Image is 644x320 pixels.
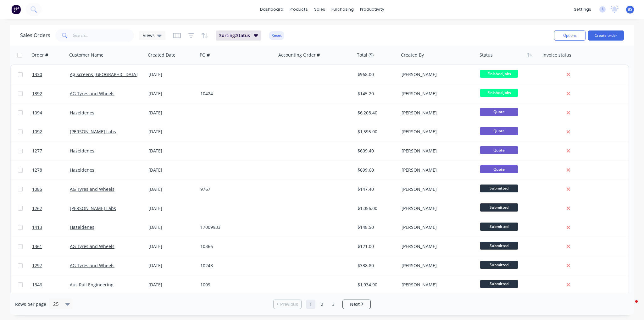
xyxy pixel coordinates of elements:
[328,5,357,14] div: purchasing
[70,262,114,268] a: AG Tyres and Wheels
[402,224,471,230] div: [PERSON_NAME]
[32,148,42,154] span: 1277
[31,52,48,58] div: Order #
[311,5,328,14] div: sales
[480,70,518,78] span: Finished Jobs
[271,300,373,309] ul: Pagination
[402,243,471,250] div: [PERSON_NAME]
[148,205,195,212] div: [DATE]
[358,186,395,192] div: $147.40
[402,262,471,269] div: [PERSON_NAME]
[357,5,387,14] div: productivity
[70,224,94,230] a: Hazeldenes
[358,243,395,250] div: $121.00
[32,71,42,78] span: 1330
[32,161,70,179] a: 1278
[357,52,374,58] div: Total ($)
[73,29,134,42] input: Search...
[70,205,116,211] a: [PERSON_NAME] Labs
[32,141,70,160] a: 1277
[402,282,471,288] div: [PERSON_NAME]
[32,167,42,173] span: 1278
[358,282,395,288] div: $1,934.90
[350,301,360,307] span: Next
[70,186,114,192] a: AG Tyres and Wheels
[480,127,518,135] span: Quote
[200,52,210,58] div: PO #
[317,300,327,309] a: Page 2
[401,52,424,58] div: Created By
[32,256,70,275] a: 1297
[15,301,46,307] span: Rows per page
[69,52,103,58] div: Customer Name
[143,32,155,39] span: Views
[628,7,632,12] span: BS
[269,31,284,40] button: Reset
[200,243,270,250] div: 10366
[148,243,195,250] div: [DATE]
[70,91,114,97] a: AG Tyres and Wheels
[480,89,518,97] span: Finished Jobs
[200,186,270,192] div: 9767
[148,282,195,288] div: [DATE]
[274,301,301,307] a: Previous page
[480,223,518,230] span: Submitted
[286,5,311,14] div: products
[280,301,298,307] span: Previous
[358,262,395,269] div: $338.80
[402,148,471,154] div: [PERSON_NAME]
[20,32,50,38] h1: Sales Orders
[358,71,395,78] div: $968.00
[480,146,518,154] span: Quote
[480,203,518,211] span: Submitted
[329,300,338,309] a: Page 3
[554,30,586,41] button: Options
[11,5,21,14] img: Factory
[70,167,94,173] a: Hazeldenes
[402,110,471,116] div: [PERSON_NAME]
[32,129,42,135] span: 1092
[200,224,270,230] div: 17009933
[32,205,42,212] span: 1262
[257,5,286,14] a: dashboard
[32,243,42,250] span: 1361
[216,30,261,41] button: Sorting:Status
[32,91,42,97] span: 1392
[32,218,70,237] a: 1413
[32,186,42,192] span: 1085
[32,180,70,199] a: 1085
[200,282,270,288] div: 1009
[32,224,42,230] span: 1413
[480,165,518,173] span: Quote
[480,108,518,116] span: Quote
[358,167,395,173] div: $699.60
[358,129,395,135] div: $1,595.00
[219,32,250,39] span: Sorting: Status
[358,110,395,116] div: $6,208.40
[402,167,471,173] div: [PERSON_NAME]
[200,91,270,97] div: 10424
[148,91,195,97] div: [DATE]
[480,280,518,288] span: Submitted
[480,185,518,192] span: Submitted
[402,205,471,212] div: [PERSON_NAME]
[402,71,471,78] div: [PERSON_NAME]
[358,224,395,230] div: $148.50
[358,205,395,212] div: $1,056.00
[32,103,70,122] a: 1094
[358,91,395,97] div: $145.20
[402,91,471,97] div: [PERSON_NAME]
[480,52,493,58] div: Status
[32,199,70,218] a: 1262
[148,186,195,192] div: [DATE]
[32,65,70,84] a: 1330
[571,5,594,14] div: settings
[148,148,195,154] div: [DATE]
[480,261,518,269] span: Submitted
[480,242,518,250] span: Submitted
[32,84,70,103] a: 1392
[32,237,70,256] a: 1361
[70,243,114,249] a: AG Tyres and Wheels
[32,122,70,141] a: 1092
[402,129,471,135] div: [PERSON_NAME]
